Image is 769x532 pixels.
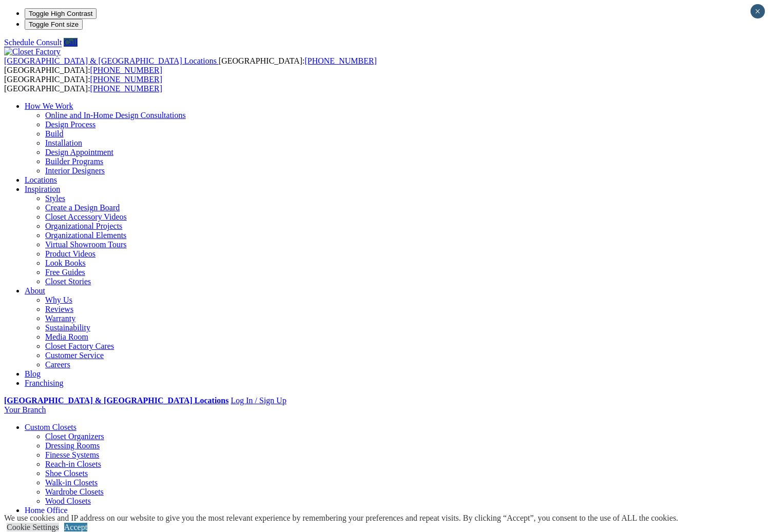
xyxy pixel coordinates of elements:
a: Careers [45,360,70,369]
a: How We Work [25,102,73,110]
a: Builder Programs [45,157,103,166]
a: Design Process [45,120,95,129]
a: Locations [25,175,57,184]
a: Shoe Closets [45,469,88,478]
a: [PHONE_NUMBER] [90,66,162,74]
span: [GEOGRAPHIC_DATA] & [GEOGRAPHIC_DATA] Locations [4,56,217,65]
a: Wood Closets [45,497,91,505]
a: Online and In-Home Design Consultations [45,111,186,120]
a: Sustainability [45,323,90,332]
a: Inspiration [25,185,60,193]
a: [GEOGRAPHIC_DATA] & [GEOGRAPHIC_DATA] Locations [4,56,219,65]
button: Toggle High Contrast [25,8,97,19]
a: Interior Designers [45,166,105,175]
a: Reviews [45,305,73,313]
a: Styles [45,194,65,203]
a: Create a Design Board [45,203,120,212]
a: Wardrobe Closets [45,487,104,496]
a: Closet Stories [45,277,91,286]
a: [PHONE_NUMBER] [90,75,162,84]
a: Warranty [45,314,75,323]
a: Franchising [25,379,64,387]
a: Walk-in Closets [45,478,98,487]
a: Installation [45,139,82,147]
a: Finesse Systems [45,450,99,459]
a: Schedule Consult [4,38,62,47]
a: Customer Service [45,351,104,360]
a: Build [45,129,64,138]
button: Toggle Font size [25,19,83,30]
span: Toggle Font size [29,21,79,28]
a: Product Videos [45,249,95,258]
a: Accept [64,523,87,531]
a: Dressing Rooms [45,441,100,450]
span: [GEOGRAPHIC_DATA]: [GEOGRAPHIC_DATA]: [4,56,377,74]
a: [PHONE_NUMBER] [304,56,376,65]
a: Organizational Elements [45,231,126,240]
a: Log In / Sign Up [230,396,286,405]
a: Design Appointment [45,148,113,156]
img: Closet Factory [4,47,61,56]
div: We use cookies and IP address on our website to give you the most relevant experience by remember... [4,514,678,523]
a: Closet Factory Cares [45,342,114,350]
a: Closet Organizers [45,432,104,441]
a: Media Room [45,332,88,341]
a: [GEOGRAPHIC_DATA] & [GEOGRAPHIC_DATA] Locations [4,396,228,405]
a: Call [64,38,78,47]
a: Blog [25,369,41,378]
button: Close [751,4,765,18]
span: Toggle High Contrast [29,10,92,17]
span: [GEOGRAPHIC_DATA]: [GEOGRAPHIC_DATA]: [4,75,162,93]
a: Why Us [45,295,72,304]
a: Reach-in Closets [45,460,101,468]
a: Your Branch [4,405,46,414]
a: Closet Accessory Videos [45,212,127,221]
a: Look Books [45,259,86,267]
a: Virtual Showroom Tours [45,240,127,249]
a: Organizational Projects [45,222,122,230]
a: Cookie Settings [7,523,59,531]
a: Free Guides [45,268,85,277]
a: About [25,286,45,295]
a: Custom Closets [25,423,76,431]
a: [PHONE_NUMBER] [90,84,162,93]
a: Home Office [25,506,68,515]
